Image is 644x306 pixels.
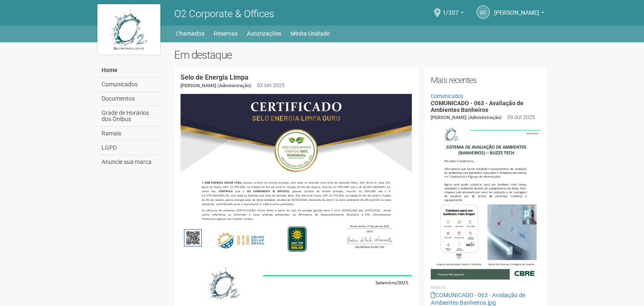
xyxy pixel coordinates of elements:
a: Chamados [176,28,204,39]
span: O2 Corporate & Offices [174,8,274,20]
a: Ramais [99,127,162,141]
span: [PERSON_NAME] (Administração) [181,83,251,88]
a: Home [99,63,162,78]
a: Comunicados [99,78,162,92]
a: [PERSON_NAME] [494,10,545,17]
span: 1/207 [442,1,458,16]
a: COMUNICADO - 063 - Avaliação de Ambientes Banheiros.jpg [431,292,525,306]
a: COMUNICADO - 063 - Avaliação de Ambientes Banheiros [431,100,524,113]
a: Reservas [214,28,238,39]
a: 1/207 [442,10,464,17]
span: Andréa Cunha [494,1,539,16]
a: Autorizações [247,28,281,39]
h2: Em destaque [174,49,547,61]
li: Anexos [431,284,540,291]
a: AC [476,5,490,19]
img: COMUNICADO%20-%20063%20-%20Avalia%C3%A7%C3%A3o%20de%20Ambientes%20Banheiros.jpg [431,122,540,279]
a: Anuncie sua marca [99,155,162,169]
div: 09 out 2025 [507,114,535,121]
a: Documentos [99,92,162,106]
h2: Mais recentes [431,74,540,86]
span: [PERSON_NAME] (Administração) [431,115,502,120]
img: logo.jpg [97,4,160,54]
a: Minha Unidade [291,28,330,39]
div: 03 set 2025 [257,82,285,89]
a: Selo de Energia Limpa [181,73,249,81]
a: Grade de Horários dos Ônibus [99,106,162,127]
a: LGPD [99,141,162,155]
a: Comunicados [431,93,463,99]
img: COMUNICADO%20-%20054%20-%20Selo%20de%20Energia%20Limpa%20-%20P%C3%A1g.%202.jpg [181,94,412,257]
